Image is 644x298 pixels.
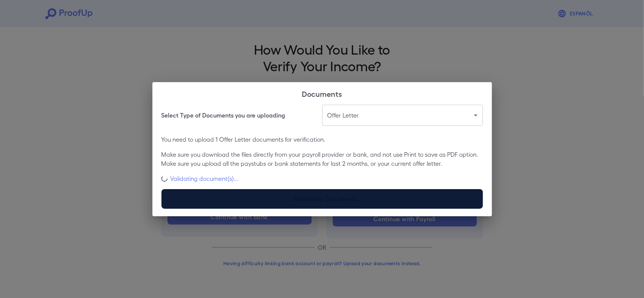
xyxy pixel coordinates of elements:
[152,82,492,105] h2: Documents
[161,111,286,120] h6: Select Type of Documents you are uploading
[322,105,483,126] div: Offer Letter
[171,174,239,183] p: Validating document(s)...
[161,135,483,144] p: You need to upload 1 Offer Letter documents for verification.
[161,150,483,168] p: Make sure you download the files directly from your payroll provider or bank, and not use Print t...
